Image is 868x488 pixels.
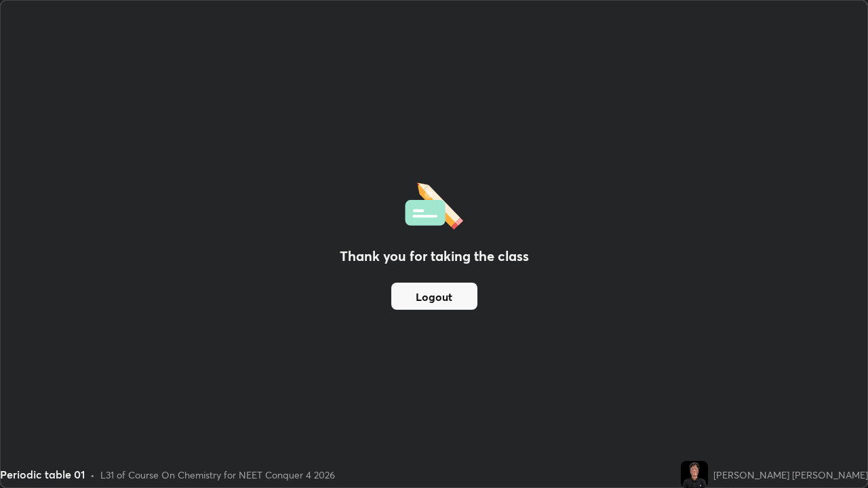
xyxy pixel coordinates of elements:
[391,283,477,310] button: Logout
[340,246,529,266] h2: Thank you for taking the class
[681,461,708,488] img: 40b537e17f824c218519f48a3931a8a5.jpg
[90,468,95,482] div: •
[405,178,463,230] img: offlineFeedback.1438e8b3.svg
[713,468,868,482] div: [PERSON_NAME] [PERSON_NAME]
[100,468,335,482] div: L31 of Course On Chemistry for NEET Conquer 4 2026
